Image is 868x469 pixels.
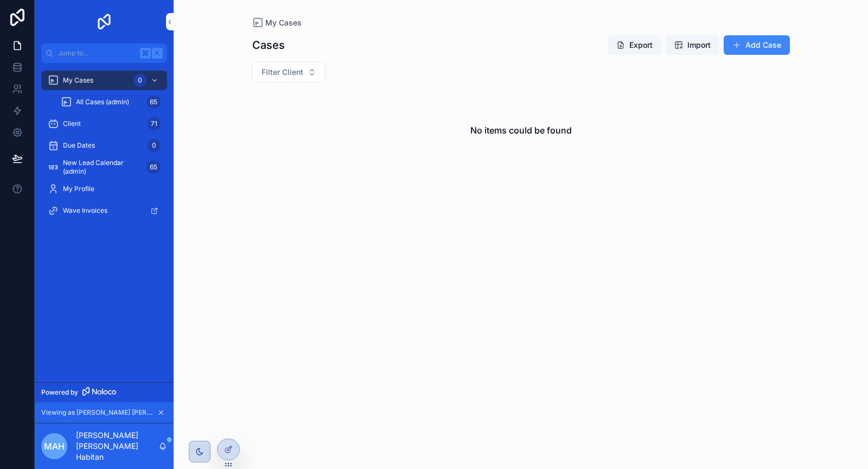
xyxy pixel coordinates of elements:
a: My Cases0 [41,71,167,90]
div: 0 [148,139,161,152]
button: Import [666,35,719,55]
img: App logo [95,13,113,30]
div: 0 [133,74,146,87]
a: Powered by [35,382,174,402]
span: My Profile [63,185,94,193]
p: [PERSON_NAME] [PERSON_NAME] Habitan [76,430,158,462]
span: New Lead Calendar (admin) [63,159,142,176]
div: scrollable content [35,63,174,234]
h1: Cases [252,37,285,53]
a: All Cases (admin)65 [54,92,167,112]
span: Wave Invoices [63,206,107,215]
div: 65 [146,96,161,109]
span: My Cases [63,76,93,85]
span: Filter Client [261,67,303,78]
div: 71 [148,117,161,130]
span: Import [687,40,711,50]
span: Powered by [41,388,78,397]
span: Due Dates [63,141,95,150]
button: Add Case [724,35,790,55]
span: Viewing as [PERSON_NAME] [PERSON_NAME] [41,408,155,417]
button: Select Button [252,62,325,83]
span: All Cases (admin) [76,98,129,106]
button: Export [608,35,661,55]
a: Client71 [41,114,167,134]
h2: No items could be found [470,124,572,137]
a: My Profile [41,179,167,199]
div: 65 [146,161,161,174]
span: K [153,49,162,58]
a: My Cases [252,17,302,28]
span: MAH [44,440,65,453]
button: Jump to...K [41,43,167,63]
span: Client [63,119,81,128]
span: Jump to... [58,49,136,58]
span: My Cases [265,17,302,28]
a: Wave Invoices [41,201,167,220]
a: New Lead Calendar (admin)65 [41,157,167,177]
a: Due Dates0 [41,136,167,155]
